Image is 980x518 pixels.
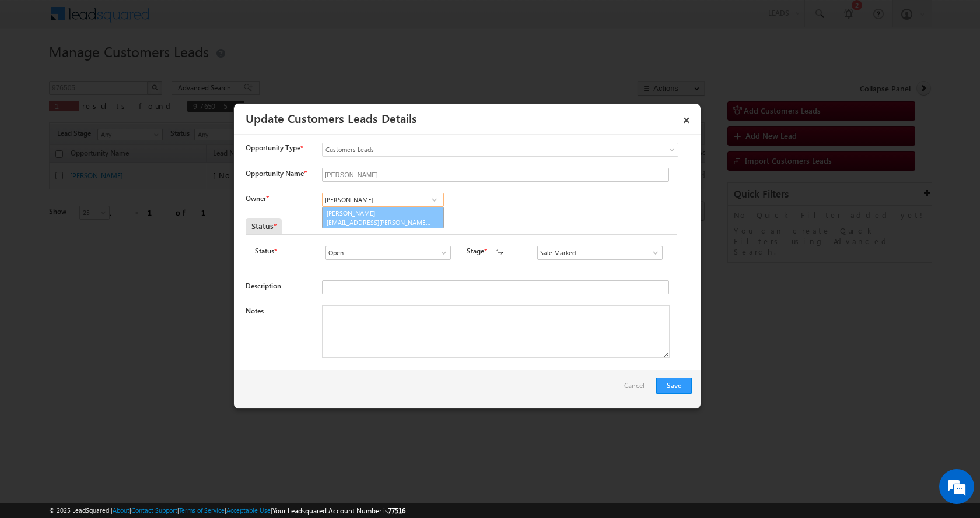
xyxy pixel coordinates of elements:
[246,218,282,234] div: Status
[645,247,660,259] a: Show All Items
[246,281,281,290] label: Description
[113,506,129,514] a: About
[272,506,405,515] span: Your Leadsquared Account Number is
[388,506,405,515] span: 77516
[656,378,692,394] button: Save
[467,246,484,256] label: Stage
[246,143,300,153] span: Opportunity Type
[677,108,696,128] a: ×
[131,506,177,514] a: Contact Support
[49,505,405,516] span: © 2025 LeadSquared | | | | |
[323,145,631,155] span: Customers Leads
[322,143,678,157] a: Customers Leads
[246,194,268,203] label: Owner
[179,506,225,514] a: Terms of Service
[255,246,274,256] label: Status
[246,110,417,126] a: Update Customers Leads Details
[322,193,444,207] input: Type to Search
[433,247,448,259] a: Show All Items
[327,218,432,227] span: [EMAIL_ADDRESS][PERSON_NAME][DOMAIN_NAME]
[322,207,444,229] a: [PERSON_NAME]
[624,378,650,400] a: Cancel
[246,169,306,178] label: Opportunity Name
[325,246,451,260] input: Type to Search
[537,246,663,260] input: Type to Search
[427,194,442,206] a: Show All Items
[226,506,271,514] a: Acceptable Use
[246,306,264,315] label: Notes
